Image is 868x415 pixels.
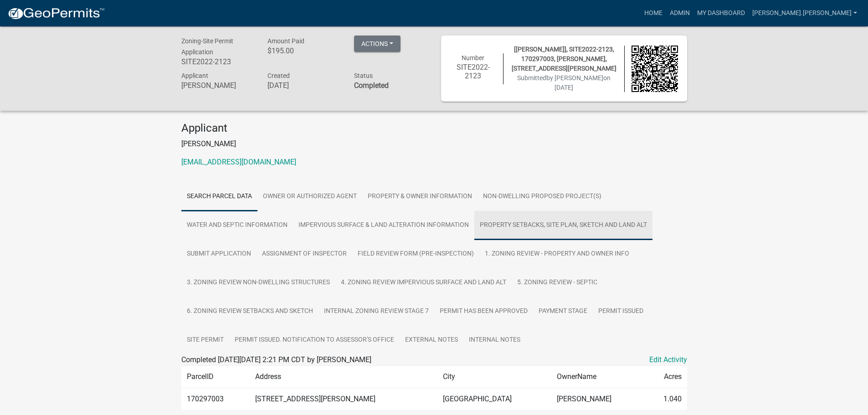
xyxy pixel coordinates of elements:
a: Home [641,5,666,22]
span: Zoning-Site Permit Application [181,37,233,56]
a: [EMAIL_ADDRESS][DOMAIN_NAME] [181,158,296,166]
a: Assignment of Inspector [257,240,352,269]
span: by [PERSON_NAME] [546,74,603,82]
a: 5. Zoning Review - Septic [512,268,603,297]
a: Payment Stage [533,297,593,326]
button: Actions [354,36,401,52]
span: [[PERSON_NAME]], SITE2022-2123, 170297003, [PERSON_NAME], [STREET_ADDRESS][PERSON_NAME] [512,46,616,72]
a: Field Review Form (Pre-Inspection) [352,240,479,269]
a: Owner or Authorized Agent [257,182,362,211]
a: Permit Has Been Approved [434,297,533,326]
span: Number [462,54,484,61]
a: 6. Zoning Review Setbacks and Sketch [181,297,318,326]
a: Property Setbacks, Site Plan, Sketch and Land Alt [474,211,652,240]
span: Amount Paid [267,37,304,45]
h6: $195.00 [267,46,340,55]
a: Edit Activity [649,354,687,365]
p: [PERSON_NAME] [181,138,687,149]
td: Address [250,366,437,388]
td: [PERSON_NAME] [551,388,645,410]
td: City [437,366,551,388]
td: 1.040 [645,388,687,410]
td: [GEOGRAPHIC_DATA] [437,388,551,410]
h6: SITE2022-2123 [450,63,497,80]
span: Submitted on [DATE] [517,74,611,91]
a: My Dashboard [693,5,749,22]
td: [STREET_ADDRESS][PERSON_NAME] [250,388,437,410]
a: [PERSON_NAME].[PERSON_NAME] [749,5,861,22]
a: Admin [666,5,693,22]
img: QR code [632,46,678,92]
a: Internal Zoning Review Stage 7 [318,297,434,326]
td: OwnerName [551,366,645,388]
a: 3. Zoning Review Non-Dwelling Structures [181,268,335,297]
h6: [PERSON_NAME] [181,81,254,90]
a: Permit Issued. Notification to Assessor's Office [229,326,400,355]
a: Property & Owner Information [362,182,478,211]
a: Water and Septic Information [181,211,293,240]
span: Applicant [181,72,208,79]
a: Submit Application [181,240,257,269]
td: Acres [645,366,687,388]
h6: [DATE] [267,81,340,90]
td: ParcelID [181,366,250,388]
strong: Completed [354,81,389,90]
h6: SITE2022-2123 [181,57,254,66]
a: Non-Dwelling Proposed Project(s) [478,182,607,211]
td: 170297003 [181,388,250,410]
a: 1. Zoning Review - Property and Owner Info [479,240,635,269]
a: Impervious Surface & Land Alteration Information [293,211,474,240]
span: Status [354,72,373,79]
h4: Applicant [181,122,687,135]
a: Permit Issued [593,297,649,326]
a: Site Permit [181,326,229,355]
a: 4. Zoning Review Impervious Surface and Land Alt [335,268,512,297]
a: Internal Notes [463,326,526,355]
a: External Notes [400,326,463,355]
span: Completed [DATE][DATE] 2:21 PM CDT by [PERSON_NAME] [181,355,371,364]
a: Search Parcel Data [181,182,257,211]
span: Created [267,72,290,79]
